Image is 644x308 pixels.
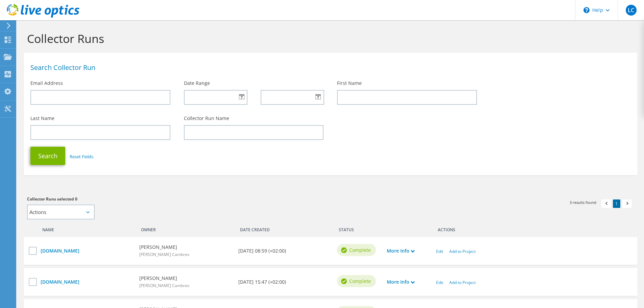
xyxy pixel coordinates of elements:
b: [PERSON_NAME] [139,243,189,251]
a: 1 [613,199,620,208]
div: Owner [136,223,235,234]
b: [DATE] 15:47 (+02:00) [238,278,286,286]
div: Status [334,223,383,234]
a: Edit [436,280,443,285]
label: Email Address [30,80,63,87]
label: Date Range [184,80,210,87]
span: [PERSON_NAME] Cambrex [139,252,189,257]
div: Actions [433,223,630,234]
a: Add to Project [449,280,476,285]
span: Complete [349,246,371,254]
h3: Collector Runs selected 0 [27,195,324,203]
a: More Info [387,278,414,286]
svg: \n [583,7,590,13]
label: Collector Run Name [184,115,229,122]
div: Date Created [235,223,334,234]
b: [PERSON_NAME] [139,275,189,282]
h1: Collector Runs [27,31,630,46]
button: Search [30,147,65,165]
label: Last Name [30,115,54,122]
div: Name [37,223,136,234]
span: LC [626,5,637,16]
b: [DATE] 08:59 (+02:00) [238,247,286,255]
a: [DOMAIN_NAME] [41,278,133,286]
a: More Info [387,247,414,255]
a: Add to Project [449,248,476,254]
span: 3 results found [570,199,596,205]
span: Complete [349,278,371,285]
span: [PERSON_NAME] Cambrex [139,283,189,288]
a: Reset Fields [70,153,93,160]
h1: Search Collector Run [30,64,627,71]
a: [DOMAIN_NAME] [41,247,133,255]
label: First Name [337,80,362,87]
a: Edit [436,248,443,254]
